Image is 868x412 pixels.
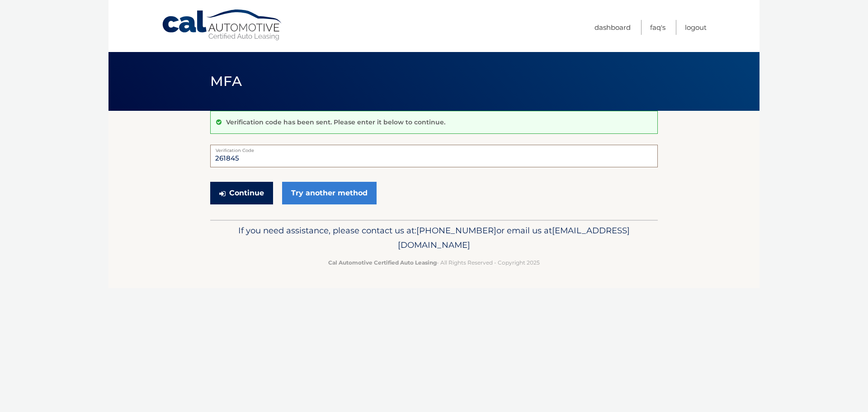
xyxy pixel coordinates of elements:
[216,223,652,252] p: If you need assistance, please contact us at: or email us at
[650,20,665,35] a: FAQ's
[226,118,445,126] p: Verification code has been sent. Please enter it below to continue.
[416,225,496,236] span: [PHONE_NUMBER]
[282,182,377,204] a: Try another method
[210,182,273,204] button: Continue
[398,225,630,250] span: [EMAIL_ADDRESS][DOMAIN_NAME]
[594,20,631,35] a: Dashboard
[216,258,652,267] p: - All Rights Reserved - Copyright 2025
[161,9,283,41] a: Cal Automotive
[328,259,437,266] strong: Cal Automotive Certified Auto Leasing
[685,20,707,35] a: Logout
[210,145,658,167] input: Verification Code
[210,145,658,152] label: Verification Code
[210,73,242,90] span: MFA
